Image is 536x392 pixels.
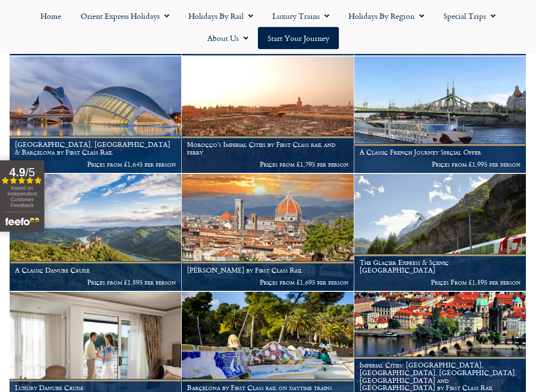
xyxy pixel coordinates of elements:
h1: Barcelona by First Class rail on daytime trains [187,384,348,392]
p: Prices from £1,995 per person [360,160,521,168]
h1: [PERSON_NAME] by First Class Rail [187,266,348,274]
h1: Imperial Cities: [GEOGRAPHIC_DATA], [GEOGRAPHIC_DATA], [GEOGRAPHIC_DATA], [GEOGRAPHIC_DATA] and [... [360,361,521,392]
a: Special Trips [434,5,505,27]
a: A Classic Danube Cruise Prices from £1,895 per person [10,174,182,291]
a: Holidays by Region [339,5,434,27]
p: Prices from £1,645 per person [15,160,176,168]
img: Florence in spring time, Tuscany, Italy [182,174,353,291]
a: [PERSON_NAME] by First Class Rail Prices from £1,695 per person [182,174,354,291]
a: Holidays by Rail [179,5,263,27]
h1: [GEOGRAPHIC_DATA], [GEOGRAPHIC_DATA] & Barcelona by First Class Rail [15,141,176,156]
p: Prices from £1,695 per person [187,278,348,286]
a: Luxury Trains [263,5,339,27]
h1: A Classic Danube Cruise [15,266,176,274]
p: Prices From £1,895 per person [360,278,521,286]
a: Home [31,5,71,27]
h1: Morocco’s Imperial Cities by First Class rail and ferry [187,141,348,156]
a: Morocco’s Imperial Cities by First Class rail and ferry Prices from £1,795 per person [182,56,354,174]
p: Prices from £1,795 per person [187,160,348,168]
a: A Classic French Journey Special Offer Prices from £1,995 per person [354,56,526,174]
h1: Luxury Danube Cruise [15,384,176,392]
a: Orient Express Holidays [71,5,179,27]
nav: Menu [5,5,531,49]
a: About Us [198,27,258,49]
a: Start your Journey [258,27,339,49]
p: Prices from £1,895 per person [15,278,176,286]
h1: The Glacier Express & Scenic [GEOGRAPHIC_DATA] [360,259,521,274]
h1: A Classic French Journey Special Offer [360,148,521,156]
a: [GEOGRAPHIC_DATA], [GEOGRAPHIC_DATA] & Barcelona by First Class Rail Prices from £1,645 per person [10,56,182,174]
a: The Glacier Express & Scenic [GEOGRAPHIC_DATA] Prices From £1,895 per person [354,174,526,291]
